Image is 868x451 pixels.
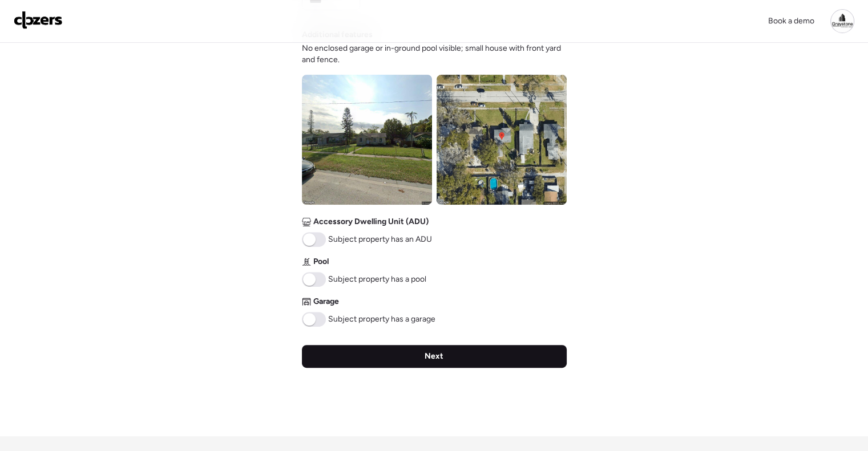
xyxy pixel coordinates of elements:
span: Subject property has an ADU [328,234,432,245]
span: No enclosed garage or in-ground pool visible; small house with front yard and fence. [302,43,567,66]
span: Book a demo [768,16,814,26]
span: Subject property has a garage [328,314,435,325]
span: Subject property has a pool [328,274,426,285]
img: Logo [14,11,63,29]
span: Accessory Dwelling Unit (ADU) [313,216,429,227]
span: Garage [313,296,339,307]
span: Next [425,351,443,362]
span: Pool [313,256,329,267]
